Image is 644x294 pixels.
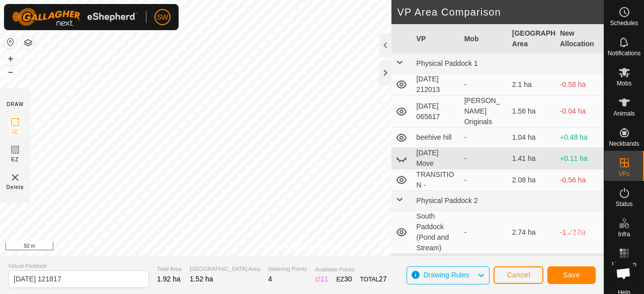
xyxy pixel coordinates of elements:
[262,243,300,252] a: Privacy Policy
[556,148,604,169] td: +0.11 ha
[320,275,329,283] span: 11
[13,128,18,136] span: IZ
[360,274,387,284] div: TOTAL
[615,201,632,207] span: Status
[5,53,17,65] button: +
[417,197,478,205] span: Physical Paddock 2
[417,59,478,67] span: Physical Paddock 1
[508,74,556,95] td: 2.1 ha
[556,95,604,128] td: -0.04 ha
[508,148,556,169] td: 1.41 ha
[613,111,635,117] span: Animals
[5,66,17,78] button: –
[8,262,149,270] span: Virtual Paddock
[556,128,604,148] td: +0.48 ha
[12,8,138,26] img: Gallagher Logo
[268,265,307,273] span: Watering Points
[22,37,34,49] button: Map Layers
[12,156,19,163] span: EZ
[508,95,556,128] td: 1.56 ha
[507,271,530,279] span: Cancel
[460,24,508,54] th: Mob
[556,169,604,191] td: -0.56 ha
[7,183,24,191] span: Delete
[413,95,460,128] td: [DATE] 065617
[268,275,272,283] span: 4
[157,275,181,283] span: 1.92 ha
[494,266,543,284] button: Cancel
[556,211,604,254] td: -1.22 ha
[5,36,17,48] button: Reset Map
[413,24,460,54] th: VP
[9,171,21,183] img: VP
[379,275,387,283] span: 27
[464,227,504,238] div: -
[508,128,556,148] td: 1.04 ha
[337,274,352,284] div: EZ
[190,265,260,273] span: [GEOGRAPHIC_DATA] Area
[610,20,638,26] span: Schedules
[508,24,556,54] th: [GEOGRAPHIC_DATA] Area
[344,275,352,283] span: 30
[618,171,629,177] span: VPs
[547,266,596,284] button: Save
[508,211,556,254] td: 2.74 ha
[563,271,580,279] span: Save
[157,265,182,273] span: Total Area
[608,50,640,56] span: Notifications
[464,175,504,185] div: -
[423,271,469,279] span: Drawing Rules
[609,141,639,147] span: Neckbands
[413,169,460,191] td: TRANSITION -
[190,275,213,283] span: 1.52 ha
[7,101,24,108] div: DRAW
[315,265,386,274] span: Available Points
[610,260,637,287] div: Open chat
[397,6,604,18] h2: VP Area Comparison
[464,79,504,90] div: -
[556,24,604,54] th: New Allocation
[556,74,604,95] td: -0.58 ha
[312,243,342,252] a: Contact Us
[618,231,630,237] span: Infra
[413,211,460,254] td: South Paddock (Pond and Stream)
[315,274,328,284] div: IZ
[464,132,504,143] div: -
[413,74,460,95] td: [DATE] 212013
[464,153,504,164] div: -
[157,12,169,23] span: SW
[413,128,460,148] td: beehive hill
[508,169,556,191] td: 2.08 ha
[612,261,636,267] span: Heatmap
[413,148,460,169] td: [DATE] Move
[617,80,631,86] span: Mobs
[464,95,504,127] div: [PERSON_NAME] Originals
